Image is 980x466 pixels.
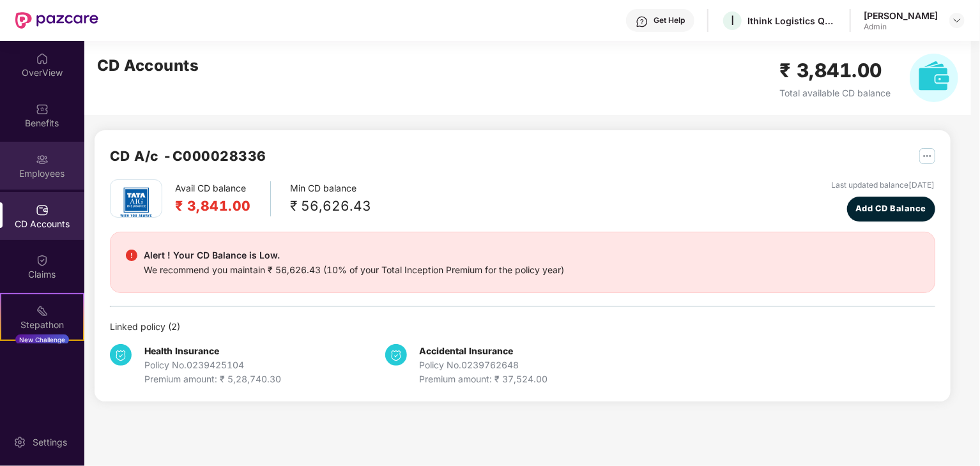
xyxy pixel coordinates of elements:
h2: CD A/c - C000028336 [110,146,266,167]
div: Premium amount: ₹ 5,28,740.30 [144,372,281,386]
div: Stepathon [1,319,83,331]
h2: ₹ 3,841.00 [779,56,891,86]
h2: ₹ 3,841.00 [175,195,251,216]
img: svg+xml;base64,PHN2ZyBpZD0iQ0RfQWNjb3VudHMiIGRhdGEtbmFtZT0iQ0QgQWNjb3VudHMiIHhtbG5zPSJodHRwOi8vd3... [36,204,49,216]
img: svg+xml;base64,PHN2ZyBpZD0iU2V0dGluZy0yMHgyMCIgeG1sbnM9Imh0dHA6Ly93d3cudzMub3JnLzIwMDAvc3ZnIiB3aW... [13,436,26,449]
b: Accidental Insurance [420,345,514,356]
div: Settings [29,436,71,449]
div: Linked policy ( 2 ) [110,320,935,334]
div: Policy No. 0239762648 [420,358,548,372]
img: svg+xml;base64,PHN2ZyBpZD0iQmVuZWZpdHMiIHhtbG5zPSJodHRwOi8vd3d3LnczLm9yZy8yMDAwL3N2ZyIgd2lkdGg9Ij... [36,103,49,116]
span: Total available CD balance [779,87,891,98]
img: svg+xml;base64,PHN2ZyBpZD0iRGFuZ2VyX2FsZXJ0IiBkYXRhLW5hbWU9IkRhbmdlciBhbGVydCIgeG1sbnM9Imh0dHA6Ly... [126,250,137,261]
div: We recommend you maintain ₹ 56,626.43 (10% of your Total Inception Premium for the policy year) [144,263,564,277]
div: [PERSON_NAME] [864,10,938,22]
div: Policy No. 0239425104 [144,358,281,372]
div: Min CD balance [290,181,371,216]
div: Alert ! Your CD Balance is Low. [144,248,564,263]
div: Ithink Logistics Quick Services Private Limited [747,15,837,27]
img: svg+xml;base64,PHN2ZyB4bWxucz0iaHR0cDovL3d3dy53My5vcmcvMjAwMC9zdmciIHdpZHRoPSIzNCIgaGVpZ2h0PSIzNC... [110,344,132,366]
img: tatag.png [114,180,158,225]
span: Add CD Balance [855,202,926,215]
span: I [731,13,734,28]
img: svg+xml;base64,PHN2ZyBpZD0iSGVscC0zMngzMiIgeG1sbnM9Imh0dHA6Ly93d3cudzMub3JnLzIwMDAvc3ZnIiB3aWR0aD... [636,15,648,28]
img: svg+xml;base64,PHN2ZyBpZD0iRW1wbG95ZWVzIiB4bWxucz0iaHR0cDovL3d3dy53My5vcmcvMjAwMC9zdmciIHdpZHRoPS... [36,153,49,166]
img: svg+xml;base64,PHN2ZyB4bWxucz0iaHR0cDovL3d3dy53My5vcmcvMjAwMC9zdmciIHdpZHRoPSIyNSIgaGVpZ2h0PSIyNS... [919,148,935,164]
h2: CD Accounts [97,54,199,78]
div: Premium amount: ₹ 37,524.00 [420,372,548,386]
img: svg+xml;base64,PHN2ZyBpZD0iQ2xhaW0iIHhtbG5zPSJodHRwOi8vd3d3LnczLm9yZy8yMDAwL3N2ZyIgd2lkdGg9IjIwIi... [36,254,49,267]
b: Health Insurance [144,345,219,356]
button: Add CD Balance [847,197,935,222]
div: Admin [864,22,938,32]
img: svg+xml;base64,PHN2ZyB4bWxucz0iaHR0cDovL3d3dy53My5vcmcvMjAwMC9zdmciIHdpZHRoPSIzNCIgaGVpZ2h0PSIzNC... [385,344,407,366]
img: svg+xml;base64,PHN2ZyBpZD0iSG9tZSIgeG1sbnM9Imh0dHA6Ly93d3cudzMub3JnLzIwMDAvc3ZnIiB3aWR0aD0iMjAiIG... [36,52,49,65]
img: New Pazcare Logo [15,12,98,29]
img: svg+xml;base64,PHN2ZyBpZD0iRHJvcGRvd24tMzJ4MzIiIHhtbG5zPSJodHRwOi8vd3d3LnczLm9yZy8yMDAwL3N2ZyIgd2... [952,15,962,26]
img: svg+xml;base64,PHN2ZyB4bWxucz0iaHR0cDovL3d3dy53My5vcmcvMjAwMC9zdmciIHhtbG5zOnhsaW5rPSJodHRwOi8vd3... [910,54,958,102]
div: Avail CD balance [175,181,271,216]
img: svg+xml;base64,PHN2ZyB4bWxucz0iaHR0cDovL3d3dy53My5vcmcvMjAwMC9zdmciIHdpZHRoPSIyMSIgaGVpZ2h0PSIyMC... [36,304,49,317]
div: ₹ 56,626.43 [290,195,371,216]
div: Last updated balance [DATE] [832,179,935,192]
div: Get Help [654,15,685,26]
div: New Challenge [15,334,69,345]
